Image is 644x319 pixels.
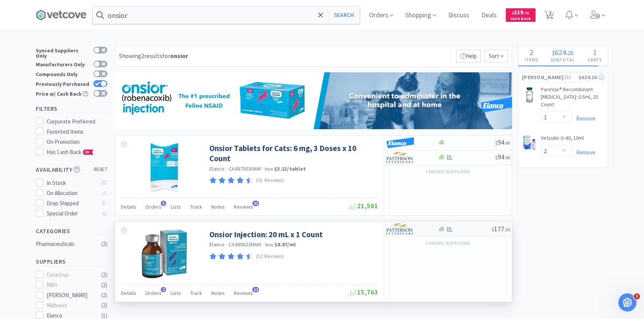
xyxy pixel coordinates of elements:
span: [PERSON_NAME] [522,73,563,81]
p: (31 Reviews) [256,177,284,185]
span: Sort [485,50,508,63]
span: Notes [211,290,225,296]
img: f5e969b455434c6296c6d81ef179fa71_3.png [386,223,414,235]
a: Discuss [445,12,472,19]
img: cad21a4972ff45d6bc147a678ad455e5 [386,137,414,148]
a: Deals [478,12,500,19]
h5: Availability [36,165,107,174]
a: Remove [572,149,595,156]
span: for [162,52,188,60]
h5: Suppliers [36,257,107,266]
img: 9252b725efc94beaadfb12d9df5a37bd_410706.jpeg [522,87,537,102]
img: cc41e759e4374c33ab806e85957805bd.png [115,72,512,129]
span: 2 [161,287,166,292]
div: ( 2 ) [101,281,107,290]
strong: onsior [170,52,188,60]
a: Elanco [209,165,225,172]
div: ( 2 ) [101,270,107,279]
span: Details [121,290,136,296]
span: Details [121,203,136,210]
h4: Items [518,56,544,63]
span: Lists [171,290,181,296]
span: 94 [495,153,510,161]
img: dfeba9340ce940a4a4b7ccbbe16f3f38_153907.jpeg [140,229,189,278]
div: Synced Suppliers Only [36,47,90,58]
span: 12 [252,287,259,292]
h4: Subtotal [544,56,581,63]
h5: Filters [36,104,107,113]
div: MWI [47,281,93,290]
span: $ [512,11,514,15]
button: Search [328,6,360,24]
span: · [226,241,227,248]
span: · [226,165,227,172]
span: 177 [492,224,510,233]
span: . 00 [504,155,510,160]
span: 2 [530,47,533,57]
span: Orders [145,203,162,210]
div: Favorited Items [47,127,108,136]
span: Has Cash Back [47,148,94,156]
div: . [544,49,581,56]
div: Price w/ Cash Back [36,90,90,96]
img: f5e969b455434c6296c6d81ef179fa71_3.png [386,152,414,163]
span: . 35 [504,227,510,232]
span: 5 [161,201,166,206]
span: Lists [171,203,181,210]
h5: Categories [36,227,107,235]
a: Vetsulin: U-40, 10ml [541,134,584,145]
a: $139.70Cash Back [506,5,536,25]
span: 94 [495,138,510,147]
span: CA488620HAM [229,241,261,248]
span: 1 [593,47,597,57]
span: 15,763 [349,288,378,296]
span: . 00 [504,140,510,146]
strong: $8.87 / ml [275,241,296,248]
span: Reviews [234,203,253,210]
div: Corporate Preferred [47,117,108,126]
a: PureVax® Recombinant [MEDICAL_DATA]: 0.5ml, 25 Count [541,86,604,111]
span: $ [552,49,555,56]
div: Previously Purchased [36,80,90,87]
span: ( 2 ) [563,73,578,81]
span: 139 [512,9,529,16]
a: 2 [542,13,557,20]
span: $ [492,227,494,232]
a: Remove [572,115,595,122]
div: Compounds Only [36,70,90,77]
img: 6f4171e742e343b9b8a9720e688844d9_822945.jpeg [522,135,537,150]
a: Elanco [209,241,225,248]
div: ( 2 ) [101,301,107,310]
div: Drop Shipped [47,199,97,208]
div: Special Order [47,209,97,218]
span: 21,501 [349,201,378,210]
span: Orders [145,290,162,296]
span: 31 [252,201,259,206]
p: Help [456,50,481,63]
span: CA4875030AM [229,165,261,172]
img: af8117114a04494aab2dbb6f4b347b42_204306.jpeg [150,143,178,192]
span: from [265,242,273,247]
p: (12 Reviews) [256,253,284,261]
div: In Stock [47,179,97,188]
div: ( 2 ) [101,240,107,249]
a: Onsior Tablets for Cats: 6 mg, 3 Doses x 10 Count [209,143,376,164]
span: · [262,241,264,248]
button: +3more suppliers [422,166,474,177]
span: Notes [211,203,225,210]
span: 624 [555,47,566,57]
button: +3more suppliers [422,238,474,249]
div: On Promotion [47,137,108,147]
span: · [262,165,264,172]
span: reset [94,166,108,174]
input: Search by item, sku, manufacturer, ingredient, size... [93,6,360,24]
span: Track [190,290,202,296]
div: ( 2 ) [101,291,107,300]
div: Showing 2 results [119,51,188,61]
span: from [265,166,273,172]
span: 3 [634,293,640,299]
iframe: Intercom live chat [618,293,636,311]
span: $ [495,140,497,146]
div: Pharmaceuticals [36,240,97,249]
span: Reviews [234,290,253,296]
